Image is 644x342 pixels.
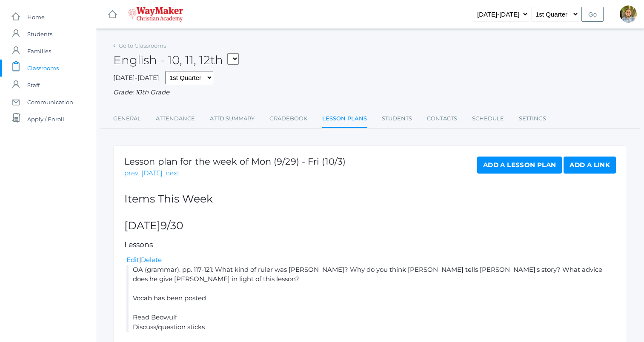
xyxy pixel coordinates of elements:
a: next [166,168,180,178]
div: Kylen Braileanu [620,6,637,23]
a: General [113,110,141,127]
input: Go [581,7,604,22]
li: OA (grammar): pp. 117-121: What kind of ruler was [PERSON_NAME]? Why do you think [PERSON_NAME] t... [126,265,616,332]
img: 4_waymaker-logo-stack-white.png [128,7,183,22]
div: Grade: 10th Grade [113,88,627,97]
a: Lesson Plans [322,110,367,128]
h1: Lesson plan for the week of Mon (9/29) - Fri (10/3) [124,157,346,166]
span: 9/30 [160,219,183,232]
span: Communication [27,94,73,111]
a: Go to Classrooms [119,42,166,49]
a: Add a Link [564,157,616,174]
span: Students [27,26,52,43]
a: Settings [519,110,546,127]
span: Apply / Enroll [27,111,64,128]
a: Schedule [472,110,504,127]
h2: Items This Week [124,193,616,205]
h5: Lessons [124,241,616,249]
a: Students [382,110,412,127]
span: Families [27,43,51,60]
h2: English - 10, 11, 12th [113,54,239,67]
span: Staff [27,77,40,94]
span: Classrooms [27,60,59,77]
a: Contacts [427,110,457,127]
a: Attendance [156,110,195,127]
a: Delete [141,256,162,264]
a: Edit [126,256,139,264]
a: [DATE] [141,168,163,178]
a: Add a Lesson Plan [477,157,562,174]
a: Attd Summary [210,110,255,127]
h2: [DATE] [124,220,616,232]
span: Home [27,9,45,26]
a: prev [124,168,138,178]
a: Gradebook [269,110,307,127]
div: | [126,255,616,265]
span: [DATE]-[DATE] [113,74,159,82]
